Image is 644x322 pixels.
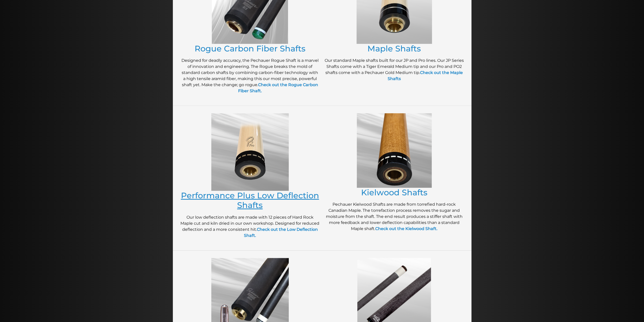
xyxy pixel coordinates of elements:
[325,201,464,232] p: Pechauer Kielwood Shafts are made from torrefied hard-rock Canadian Maple. The torrefaction proce...
[195,44,305,53] a: Rogue Carbon Fiber Shafts
[181,191,319,210] a: Performance Plus Low Deflection Shafts
[388,70,463,81] a: Check out the Maple Shafts
[180,214,320,239] p: Our low deflection shafts are made with 12 pieces of Hard Rock Maple cut and kiln dried in our ow...
[361,187,427,197] a: Kielwood Shafts
[375,226,438,231] a: Check out the Kielwood Shaft.
[325,58,464,82] p: Our standard Maple shafts built for our JP and Pro lines. Our JP Series Shafts come with a Tiger ...
[367,44,421,53] a: Maple Shafts
[244,227,318,238] a: Check out the Low Deflection Shaft.
[180,58,320,94] p: Designed for deadly accuracy, the Pechauer Rogue Shaft is a marvel of innovation and engineering....
[238,82,318,93] a: Check out the Rogue Carbon Fiber Shaft.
